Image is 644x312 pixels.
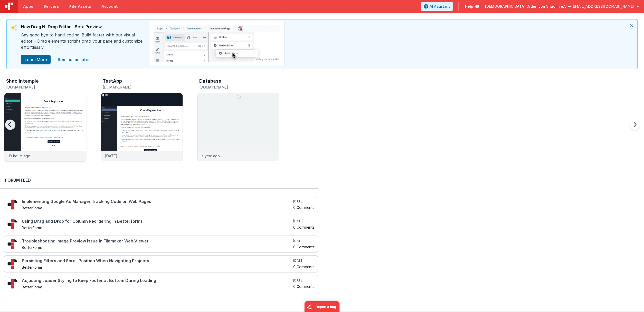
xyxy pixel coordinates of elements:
[21,55,51,64] button: Learn More
[7,219,18,229] img: 295_2.png
[22,199,292,204] h4: Implementing Google Ad Manager Tracking Code on Web Pages
[4,255,318,272] a: Persisting Filters and Scroll Position When Navigating Projects BetterForms [DATE] 0 Comments
[7,199,18,210] img: 295_2.png
[7,278,18,289] img: 295_2.png
[485,4,640,9] button: [DEMOGRAPHIC_DATA] Orden von Shaolin e.V — [EMAIL_ADDRESS][DOMAIN_NAME]
[6,85,86,89] h5: [DOMAIN_NAME]
[4,275,318,292] a: Adjusting Loader Styling to Keep Footer at Bottom During Loading BetterForms [DATE] 0 Comments
[421,2,453,11] button: AI Assistant
[293,278,315,282] h5: [DATE]
[7,259,18,269] img: 295_2.png
[22,239,292,243] h4: Troubleshooting Image Preview Issue in Filemaker Web Viewer
[22,259,292,263] h4: Persisting Filters and Scroll Position When Navigating Projects
[485,4,571,9] span: [DEMOGRAPHIC_DATA] Orden von Shaolin e.V —
[105,153,117,159] p: [DATE]
[293,225,315,229] h5: 0 Comments
[293,239,315,243] h5: [DATE]
[103,79,122,84] h3: TestApp
[4,216,318,233] a: Using Drag and Drop for Column Reordering in Betterforms BetterForms [DATE] 0 Comments
[293,285,315,288] h5: 0 Comments
[571,4,634,9] span: [EMAIL_ADDRESS][DOMAIN_NAME]
[465,4,473,9] span: Help
[43,4,59,9] span: Servers
[4,236,318,253] a: Troubleshooting Image Preview Issue in Filemaker Web Viewer BetterForms [DATE] 0 Comments
[7,239,18,249] img: 295_2.png
[430,4,450,9] span: AI Assistant
[22,226,292,230] h5: BetterForms
[22,219,292,224] h4: Using Drag and Drop for Column Reordering in Betterforms
[5,177,313,183] h2: Forum Feed
[293,219,315,223] h5: [DATE]
[22,246,292,249] h5: BetterForms
[22,206,292,210] h5: BetterForms
[22,265,292,269] h5: BetterForms
[21,32,144,54] div: Say good bye to hand-coding! Build faster with our visual editor – Drag elements stright onto you...
[22,285,292,289] h5: BetterForms
[293,206,315,209] h5: 0 Comments
[293,199,315,203] h5: [DATE]
[69,4,91,9] span: File Assets
[293,265,315,269] h5: 0 Comments
[4,196,318,213] a: Implementing Google Ad Manager Tracking Code on Web Pages BetterForms [DATE] 0 Comments
[21,24,144,32] div: New Drag N' Drop Editor - Beta Preview
[103,85,183,89] h5: [DOMAIN_NAME]
[199,79,221,84] h3: Database
[626,19,637,32] i: close
[6,79,39,84] h3: Shaolintemple
[22,278,292,283] h4: Adjusting Loader Styling to Keep Footer at Bottom During Loading
[23,4,33,9] span: Apps
[293,245,315,249] h5: 0 Comments
[202,153,220,159] p: a year ago
[55,54,93,65] a: close
[293,259,315,263] h5: [DATE]
[305,301,340,312] iframe: Marker.io feedback button
[199,85,279,89] h5: [DOMAIN_NAME]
